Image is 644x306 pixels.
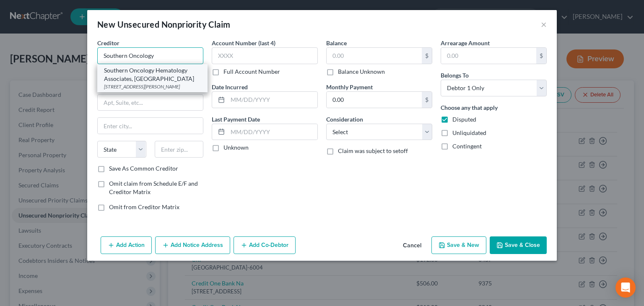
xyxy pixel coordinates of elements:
[104,83,201,90] div: [STREET_ADDRESS][PERSON_NAME]
[441,39,490,47] label: Arrearage Amount
[223,67,280,76] label: Full Account Number
[212,47,318,64] input: XXXX
[109,164,178,173] label: Save As Common Creditor
[234,236,296,254] button: Add Co-Debtor
[452,116,476,123] span: Disputed
[338,67,385,76] label: Balance Unknown
[104,66,201,83] div: Southern Oncology Hematology Associates, [GEOGRAPHIC_DATA]
[97,39,119,47] span: Creditor
[228,124,317,140] input: MM/DD/YYYY
[101,236,152,254] button: Add Action
[536,48,546,64] div: $
[212,39,275,47] label: Account Number (last 4)
[490,236,547,254] button: Save & Close
[541,19,547,29] button: ×
[422,48,432,64] div: $
[98,95,203,111] input: Apt, Suite, etc...
[212,83,248,91] label: Date Incurred
[326,115,363,124] label: Consideration
[327,92,422,108] input: 0.00
[452,143,482,150] span: Contingent
[431,236,486,254] button: Save & New
[441,48,536,64] input: 0.00
[327,48,422,64] input: 0.00
[98,118,203,134] input: Enter city...
[441,72,469,79] span: Belongs To
[97,47,203,64] input: Search creditor by name...
[109,203,179,210] span: Omit from Creditor Matrix
[155,236,230,254] button: Add Notice Address
[338,147,408,154] span: Claim was subject to setoff
[441,103,498,112] label: Choose any that apply
[212,115,260,124] label: Last Payment Date
[228,92,317,108] input: MM/DD/YYYY
[223,143,249,152] label: Unknown
[452,129,486,136] span: Unliquidated
[396,237,428,254] button: Cancel
[155,141,204,158] input: Enter zip...
[615,277,636,298] div: Open Intercom Messenger
[97,18,230,30] div: New Unsecured Nonpriority Claim
[326,83,373,91] label: Monthly Payment
[109,180,198,195] span: Omit claim from Schedule E/F and Creditor Matrix
[422,92,432,108] div: $
[326,39,347,47] label: Balance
